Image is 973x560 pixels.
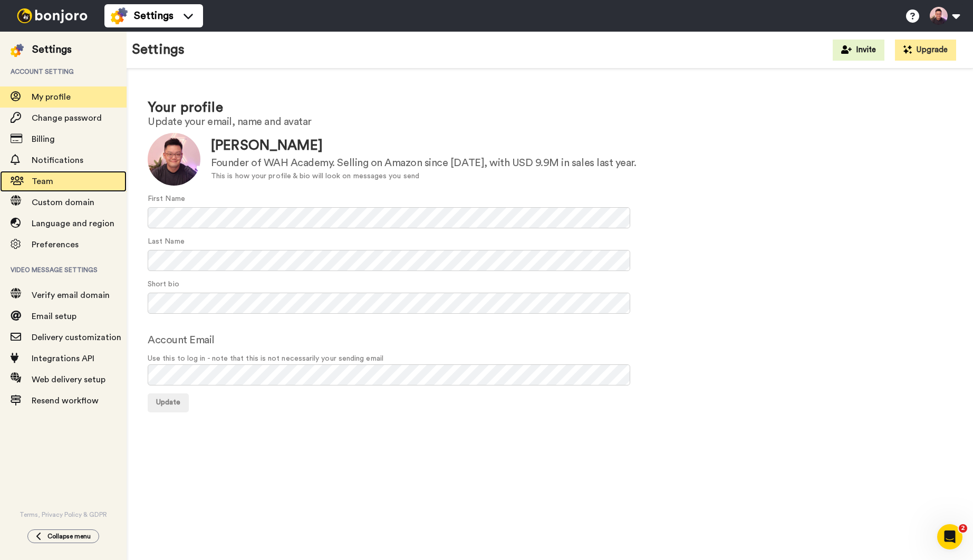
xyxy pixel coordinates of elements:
[32,375,105,384] span: Web delivery setup
[895,40,956,61] button: Upgrade
[148,116,952,128] h2: Update your email, name and avatar
[32,177,53,186] span: Team
[32,312,76,321] span: Email setup
[32,291,110,300] span: Verify email domain
[32,114,102,122] span: Change password
[148,279,179,290] label: Short bio
[32,198,94,207] span: Custom domain
[13,8,92,23] img: bj-logo-header-white.svg
[148,332,215,348] label: Account Email
[148,393,189,412] button: Update
[148,236,185,247] label: Last Name
[148,194,185,205] label: First Name
[47,532,91,540] span: Collapse menu
[32,156,83,165] span: Notifications
[132,42,185,57] h1: Settings
[148,353,952,364] span: Use this to log in - note that this is not necessarily your sending email
[959,524,967,533] span: 2
[156,399,180,406] span: Update
[211,136,636,156] div: [PERSON_NAME]
[32,354,94,363] span: Integrations API
[32,219,114,228] span: Language and region
[134,8,174,23] span: Settings
[32,135,55,143] span: Billing
[11,44,24,57] img: settings-colored.svg
[148,100,952,115] h1: Your profile
[833,40,884,61] button: Invite
[27,529,99,543] button: Collapse menu
[32,333,121,342] span: Delivery customization
[111,7,128,24] img: settings-colored.svg
[211,171,636,182] div: This is how your profile & bio will look on messages you send
[32,397,99,405] span: Resend workflow
[937,524,962,549] iframe: Intercom live chat
[32,93,71,101] span: My profile
[32,240,79,249] span: Preferences
[211,156,636,171] div: Founder of WAH Academy. Selling on Amazon since [DATE], with USD 9.9M in sales last year.
[32,42,72,57] div: Settings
